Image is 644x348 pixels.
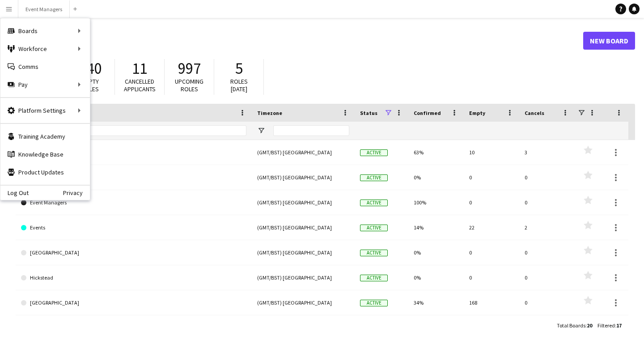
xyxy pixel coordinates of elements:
[408,290,464,315] div: 34%
[464,140,519,165] div: 10
[557,322,585,329] span: Total Boards
[252,190,355,215] div: (GMT/BST) [GEOGRAPHIC_DATA]
[21,240,246,265] a: [GEOGRAPHIC_DATA]
[230,77,248,93] span: Roles [DATE]
[360,300,388,306] span: Active
[408,265,464,290] div: 0%
[63,189,90,196] a: Privacy
[252,215,355,240] div: (GMT/BST) [GEOGRAPHIC_DATA]
[0,163,90,181] a: Product Updates
[18,0,70,18] button: Event Managers
[469,110,485,116] span: Empty
[124,77,156,93] span: Cancelled applicants
[16,34,583,47] h1: Boards
[37,125,246,136] input: Board name Filter Input
[252,290,355,315] div: (GMT/BST) [GEOGRAPHIC_DATA]
[273,125,349,136] input: Timezone Filter Input
[464,240,519,265] div: 0
[0,102,90,119] div: Platform Settings
[408,315,464,340] div: 0%
[252,165,355,190] div: (GMT/BST) [GEOGRAPHIC_DATA]
[252,140,355,165] div: (GMT/BST) [GEOGRAPHIC_DATA]
[21,265,246,290] a: Hickstead
[525,110,544,116] span: Cancels
[21,215,246,240] a: Events
[408,190,464,215] div: 100%
[132,59,147,78] span: 11
[519,215,575,240] div: 2
[21,290,246,315] a: [GEOGRAPHIC_DATA]
[0,40,90,58] div: Workforce
[252,265,355,290] div: (GMT/BST) [GEOGRAPHIC_DATA]
[519,290,575,315] div: 0
[21,190,246,215] a: Event Managers
[408,140,464,165] div: 63%
[21,140,246,165] a: Bespoke Events
[519,165,575,190] div: 0
[0,76,90,93] div: Pay
[257,127,265,135] button: Open Filter Menu
[519,265,575,290] div: 0
[587,322,592,329] span: 20
[0,189,29,196] a: Log Out
[360,225,388,231] span: Active
[519,240,575,265] div: 0
[408,215,464,240] div: 14%
[235,59,243,78] span: 5
[414,110,441,116] span: Confirmed
[252,315,355,340] div: (GMT/BST) [GEOGRAPHIC_DATA]
[464,190,519,215] div: 0
[178,59,201,78] span: 997
[0,145,90,163] a: Knowledge Base
[408,240,464,265] div: 0%
[408,165,464,190] div: 0%
[360,149,388,156] span: Active
[464,265,519,290] div: 0
[597,317,622,334] div: :
[557,317,592,334] div: :
[464,290,519,315] div: 168
[360,174,388,181] span: Active
[597,322,615,329] span: Filtered
[0,127,90,145] a: Training Academy
[519,190,575,215] div: 0
[464,165,519,190] div: 0
[616,322,622,329] span: 17
[21,315,246,340] a: Kitchen
[257,110,282,116] span: Timezone
[360,275,388,281] span: Active
[360,110,377,116] span: Status
[519,315,575,340] div: 0
[583,32,635,50] a: New Board
[519,140,575,165] div: 3
[21,165,246,190] a: British Motor Show
[252,240,355,265] div: (GMT/BST) [GEOGRAPHIC_DATA]
[360,250,388,256] span: Active
[0,58,90,76] a: Comms
[360,199,388,206] span: Active
[175,77,203,93] span: Upcoming roles
[464,215,519,240] div: 22
[464,315,519,340] div: 0
[0,22,90,40] div: Boards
